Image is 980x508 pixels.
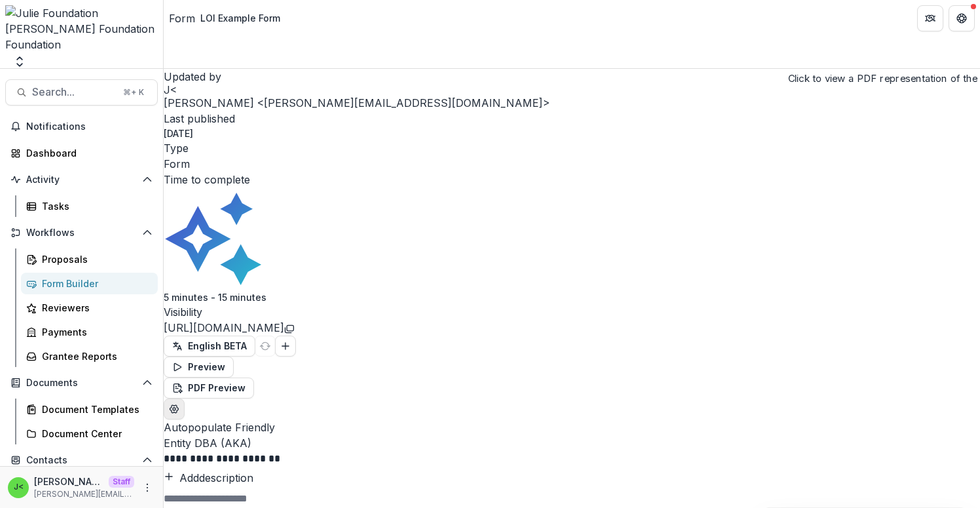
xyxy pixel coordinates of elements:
[5,450,158,471] button: Open Contacts
[21,321,158,343] a: Payments
[26,227,137,239] span: Workflows
[169,9,285,28] nav: breadcrumb
[26,455,137,466] span: Contacts
[21,273,158,294] a: Form Builder
[10,55,29,68] button: Open entity switcher
[164,140,980,156] p: Type
[42,199,147,213] div: Tasks
[5,5,158,21] img: Julie Foundation
[169,10,195,26] a: Form
[5,116,158,137] button: Notifications
[21,345,158,367] a: Grantee Reports
[164,172,980,187] p: Time to complete
[164,127,193,140] p: [DATE]
[21,248,158,270] a: Proposals
[255,336,276,357] button: Refresh Translation
[5,372,158,393] button: Open Documents
[14,483,24,492] div: Julie <julie@trytemelio.com>
[275,336,296,357] button: Add Language
[42,277,147,290] div: Form Builder
[21,399,158,420] a: Document Templates
[5,38,61,51] span: Foundation
[26,174,137,186] span: Activity
[164,470,253,486] button: Adddescription
[32,86,115,98] span: Search...
[5,142,158,164] a: Dashboard
[21,423,158,444] a: Document Center
[164,111,980,127] p: Last published
[164,95,550,111] p: [PERSON_NAME] <[PERSON_NAME][EMAIL_ADDRESS][DOMAIN_NAME]>
[164,378,254,399] button: PDF Preview
[26,146,147,160] div: Dashboard
[5,79,158,106] button: Search...
[5,222,158,243] button: Open Workflows
[42,325,147,339] div: Payments
[120,85,147,100] div: ⌘ + K
[109,476,134,488] p: Staff
[42,427,147,440] div: Document Center
[164,357,234,378] button: Preview
[21,195,158,217] a: Tasks
[164,290,266,304] p: 5 minutes - 15 minutes
[42,349,147,363] div: Grantee Reports
[21,297,158,319] a: Reviewers
[164,304,980,320] p: Visibility
[164,157,190,170] span: Form
[34,475,103,488] p: [PERSON_NAME] <[PERSON_NAME][EMAIL_ADDRESS][DOMAIN_NAME]>
[5,169,158,190] button: Open Activity
[164,69,980,85] p: Updated by
[164,85,550,95] div: Julie <julie@trytemelio.com>
[5,21,158,37] div: [PERSON_NAME] Foundation
[42,402,147,416] div: Document Templates
[42,301,147,315] div: Reviewers
[42,252,147,266] div: Proposals
[284,320,295,336] button: Copy link
[917,5,943,31] button: Partners
[164,321,284,334] a: [URL][DOMAIN_NAME]
[200,11,280,25] div: LOI Example Form
[26,378,137,389] span: Documents
[164,336,255,357] button: English BETA
[26,121,153,132] span: Notifications
[164,421,275,434] span: Autopopulate Friendly
[164,399,185,420] button: Edit Form Settings
[139,480,155,496] button: More
[164,437,251,450] span: Entity DBA (AKA)
[949,5,975,31] button: Get Help
[34,488,134,500] p: [PERSON_NAME][EMAIL_ADDRESS][DOMAIN_NAME]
